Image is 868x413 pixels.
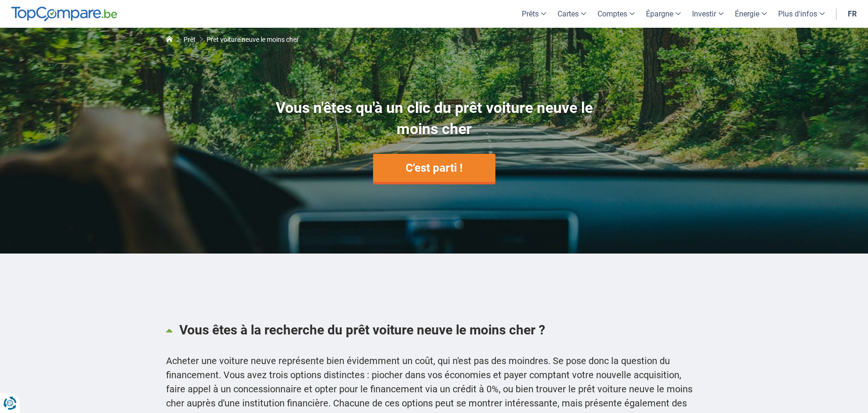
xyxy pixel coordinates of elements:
[255,97,613,140] h1: Vous n'êtes qu'à un clic du prêt voiture neuve le moins cher
[166,313,702,347] a: Vous êtes à la recherche du prêt voiture neuve le moins cher ?
[166,36,173,43] a: Home
[207,36,299,43] span: Pret voiture neuve le moins cher
[11,7,117,22] img: TopCompare
[183,36,196,43] a: Prêt
[373,154,495,182] a: C'est parti !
